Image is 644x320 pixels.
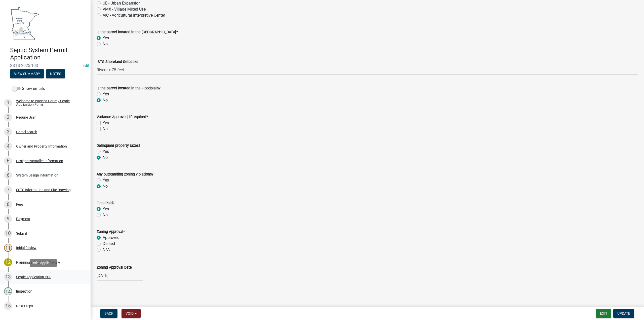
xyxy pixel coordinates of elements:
[12,86,45,92] label: Show emails
[103,41,108,47] label: No
[16,130,37,134] div: Parcel search
[16,261,60,264] div: Planning and Zoning Review
[83,63,89,68] a: Edit
[16,99,83,106] div: Welcome to Waseca County Septic Application Form
[617,311,630,315] span: Update
[16,275,51,279] div: Septic Application PDF
[97,87,160,90] label: Is the parcel located in the Floodplain?
[46,72,65,76] wm-modal-confirm: Notes
[103,97,108,103] label: No
[4,142,12,150] div: 4
[97,60,138,64] label: ISTS Shoreland Setbacks
[4,99,12,107] div: 1
[46,69,65,78] button: Notes
[16,246,36,250] div: Initial Review
[103,126,108,132] label: No
[10,47,87,61] h4: Septic System Permit Application
[16,217,30,221] div: Payment
[4,128,12,136] div: 3
[103,183,108,189] label: No
[4,229,12,237] div: 10
[97,30,178,34] label: Is the parcel located in the [GEOGRAPHIC_DATA]?
[97,266,132,269] label: Zoning Approval Date
[4,287,12,295] div: 14
[103,241,115,247] label: Denied
[4,302,12,310] div: 15
[4,273,12,281] div: 13
[4,215,12,223] div: 9
[16,116,36,119] div: Require User
[103,35,109,41] label: Yes
[16,290,32,293] div: Inspection
[97,270,143,281] input: mm/dd/yyyy
[10,69,44,78] button: View Summary
[30,259,57,267] div: Role: Applicant
[103,177,109,183] label: Yes
[16,188,71,192] div: SSTS Information and Site Drawing
[104,311,113,315] span: Back
[103,155,108,161] label: No
[100,309,117,318] button: Back
[103,6,146,12] label: VMX - Village Mixed Use
[4,113,12,121] div: 2
[10,63,80,68] span: SSTS-2025-103
[4,258,12,266] div: 12
[103,0,141,6] label: UE - Urban Expansion
[97,230,125,234] label: Zoning Approval
[16,145,67,148] div: Owner and Property Information
[103,206,109,212] label: Yes
[16,203,23,206] div: Fees
[4,200,12,208] div: 8
[16,232,27,235] div: Submit
[10,5,40,41] img: Waseca County, Minnesota
[16,159,63,163] div: Designer/Installer Information
[83,63,89,68] wm-modal-confirm: Edit Application Number
[103,120,109,126] label: Yes
[16,173,58,177] div: System Design Information
[97,173,153,176] label: Any outstanding zoning violations?
[4,244,12,252] div: 11
[4,171,12,179] div: 6
[103,12,165,18] label: AIC - Agricultural Interpretive Center
[103,91,109,97] label: Yes
[97,144,140,148] label: Delinquent property taxes?
[103,235,119,241] label: Approved
[596,309,611,318] button: Exit
[103,247,110,253] label: N/A
[4,186,12,194] div: 7
[97,115,148,119] label: Variance Approved, if required?
[126,311,134,315] span: Void
[103,212,108,218] label: No
[97,201,114,205] label: Fees Paid?
[10,72,44,76] wm-modal-confirm: Summary
[103,149,109,155] label: Yes
[4,157,12,165] div: 5
[613,309,634,318] button: Update
[122,309,141,318] button: Void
